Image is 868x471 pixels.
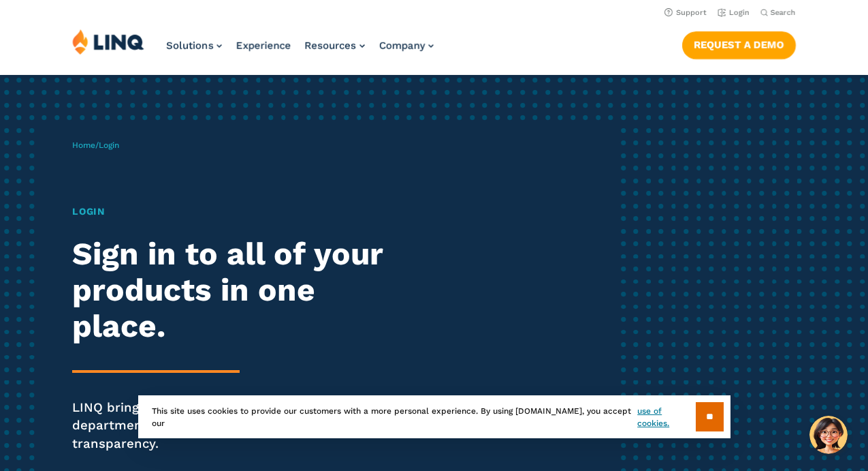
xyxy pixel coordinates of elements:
nav: Button Navigation [682,29,796,59]
img: LINQ | K‑12 Software [72,29,144,55]
span: Login [99,140,119,150]
span: Company [379,40,425,52]
h1: Login [72,204,406,219]
button: Hello, have a question? Let’s chat. [809,416,848,454]
a: Company [379,40,434,52]
span: Solutions [166,40,213,52]
a: Login [718,8,750,17]
span: / [72,140,119,150]
a: Experience [236,40,291,52]
div: This site uses cookies to provide our customers with a more personal experience. By using [DOMAIN... [138,395,730,438]
a: use of cookies. [637,405,695,429]
a: Support [664,8,707,17]
h2: Sign in to all of your products in one place. [72,236,406,344]
a: Home [72,140,95,150]
nav: Primary Navigation [166,29,434,74]
button: Open Search Bar [760,7,796,18]
p: LINQ brings together students, parents and all your departments to improve efficiency and transpa... [72,399,406,453]
a: Request a Demo [682,31,796,59]
a: Solutions [166,40,222,52]
a: Resources [304,40,365,52]
span: Search [771,8,796,17]
span: Resources [304,40,356,52]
